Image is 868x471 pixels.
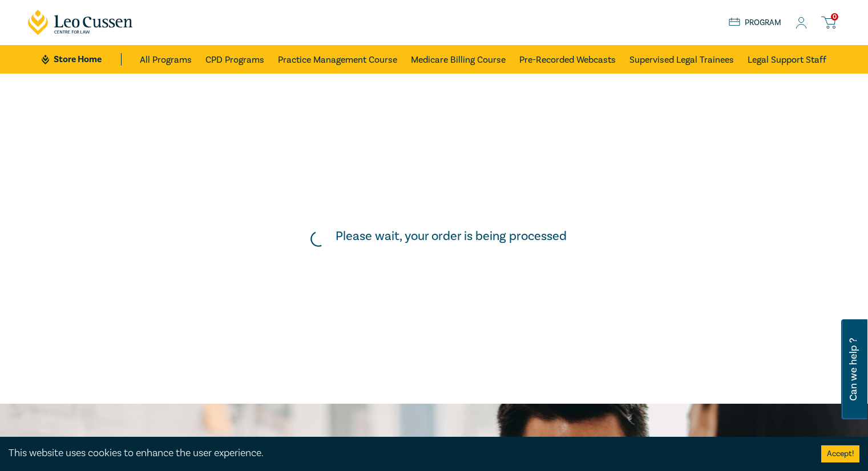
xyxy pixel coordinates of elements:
a: Pre-Recorded Webcasts [519,45,616,74]
a: Practice Management Course [278,45,397,74]
a: Supervised Legal Trainees [629,45,734,74]
span: 0 [831,13,838,21]
a: CPD Programs [205,45,264,74]
a: Legal Support Staff [748,45,826,74]
button: Accept cookies [821,445,859,462]
div: This website uses cookies to enhance the user experience. [9,446,804,461]
a: All Programs [140,45,192,74]
h5: Please wait, your order is being processed [336,229,567,243]
a: Store Home [42,53,121,66]
a: Program [729,17,782,29]
a: Medicare Billing Course [411,45,506,74]
span: Can we help ? [848,326,859,413]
